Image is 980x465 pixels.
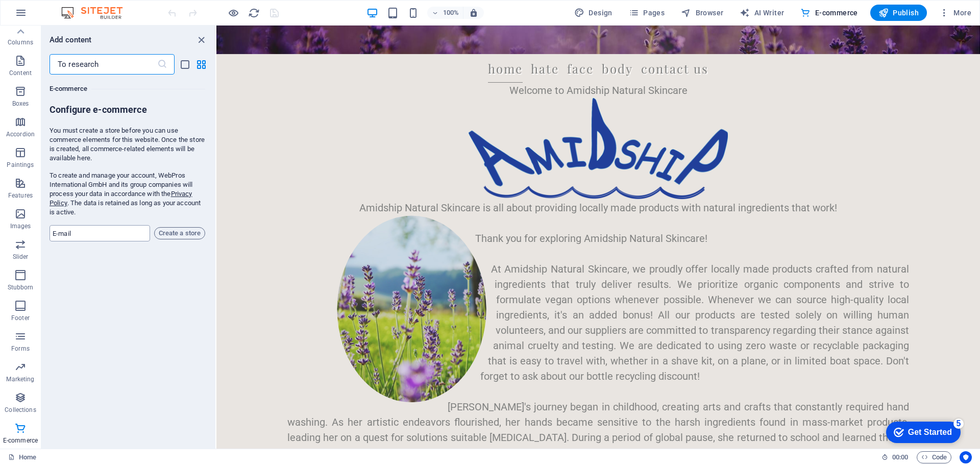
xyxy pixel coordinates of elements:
button: Publish [870,5,927,21]
font: Code [932,453,947,461]
font: 00:00 [892,453,908,461]
font: Forms [11,345,30,352]
button: Create a store [154,227,205,239]
img: Editor Logo [59,7,135,19]
font: E-commerce [3,437,38,444]
font: Publish [893,9,919,17]
font: AI Writer [754,9,785,17]
font: More [953,9,971,17]
font: E-commerce [50,85,87,92]
font: 100% [443,9,459,16]
h6: Session duration [881,451,909,463]
font: Stubborn [8,284,34,291]
font: Boxes [12,100,29,107]
button: close panel [195,34,207,46]
font: To create and manage your account, WebPros International GmbH and its group companies will proces... [50,172,193,198]
font: Columns [8,39,33,46]
input: E-mail [50,225,150,241]
button: grid view [195,58,207,70]
font: Accordion [6,131,35,138]
input: To research [50,54,157,75]
button: Pages [625,5,669,21]
font: Add content [50,35,92,44]
button: 100% [427,7,463,19]
font: Home [19,453,36,461]
font: E-commerce [815,9,858,17]
button: Code [917,451,951,463]
font: Footer [11,314,30,322]
font: Create a store [159,229,201,237]
div: Get Started 5 items remaining, 0% complete [4,5,78,27]
a: Privacy Policy [50,190,192,207]
font: Content [9,69,32,77]
font: Images [10,223,31,230]
font: Marketing [6,376,34,383]
button: Browser [677,5,727,21]
font: 5 [74,3,79,11]
font: You must create a store before you can use commerce elements for this website. Once the store is ... [50,127,205,162]
i: Refresh the page [248,7,260,19]
div: Design (Ctrl+Alt+Y) [570,5,617,21]
font: Paintings [7,161,34,168]
font: . The data is retained as long as your account is active. [50,199,201,216]
font: Get Started [26,11,69,20]
font: Design [589,9,612,17]
font: Configure e-commerce [50,104,147,115]
button: More [935,5,975,21]
button: AI Writer [736,5,788,21]
font: Features [8,192,33,199]
font: Browser [696,9,724,17]
button: list-view [179,58,191,70]
button: Design [570,5,617,21]
a: Click to cancel the selection. Double-click to open Pages. [8,451,36,463]
button: reload [248,7,260,19]
font: Collections [5,406,36,413]
button: Click here to exit Preview mode and continue editing. [227,7,239,19]
button: Usercentrics [960,451,972,463]
button: E-commerce [796,5,862,21]
i: When resizing, automatically adjust the zoom level based on the selected device. [469,8,478,17]
font: Pages [643,9,665,17]
font: Slider [13,253,29,260]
